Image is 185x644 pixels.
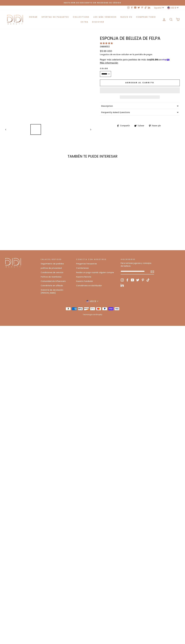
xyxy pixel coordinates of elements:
[41,258,73,261] p: Enlaces rápidos
[76,284,102,288] a: Conviértete en distribuidor
[118,14,134,19] a: Nuevo en
[76,262,97,266] a: Preguntas frecuentes
[76,271,114,275] a: Reciba un pago cuando alguien compre
[90,300,96,303] span: USD $
[5,14,25,25] img: Didi Beauty Co.
[101,111,130,114] span: Frequently Asked Questions
[100,80,180,86] button: Agregar al carrito
[154,6,161,9] span: Español
[153,6,165,10] button: Español
[85,299,100,303] button: USD $
[76,279,93,283] a: Nuestro Fundador
[91,14,119,19] a: Los más vendidos
[90,19,106,24] a: Discover
[121,258,154,261] p: Inscribirse
[64,2,121,4] span: Hasta 85% de descuento SIN NECESIDAD DE CÓDIGO
[100,45,180,48] p: DBBB002
[166,6,180,10] button: USD $
[100,42,113,45] span: 5.00 stars
[134,14,158,19] a: Comprar todo
[76,266,89,270] a: Contáctenos
[83,313,102,316] a: Tecnología de Shopify
[41,279,66,283] a: Comunidad de influencers
[88,124,91,135] button: Siguiente
[171,6,176,9] span: USD $
[125,81,154,84] span: Agregar al carrito
[5,258,21,267] img: Didi Beauty Co.
[41,288,73,295] a: Garantía de devolución [PERSON_NAME]
[76,275,91,279] a: Nuestra historia
[79,19,90,24] a: Extra
[120,124,132,127] span: Compartir
[121,262,154,268] p: Para noticias jugosas y consejos de belleza.
[100,36,180,40] h1: Esponja de belleza de felpa
[103,53,118,56] a: gastos de envío
[25,14,160,24] ul: Primary
[5,155,180,158] h3: También te puede interesar
[100,67,111,70] label: Color
[41,284,63,288] a: Conviértete en afiliado
[76,258,118,261] p: CONECTA CON NOSOTROS
[71,14,91,19] a: Collections
[41,275,61,279] a: Política de reembolso
[5,124,9,135] button: Anterior
[40,14,71,19] a: Ofertas de paquetes
[100,53,180,56] small: Los se calculan en la pantalla de pagos.
[100,49,112,53] span: $5.99 USD
[152,124,163,127] span: Hacer pin
[101,105,113,107] span: Description
[41,271,63,275] a: Condiciones de servicio
[41,266,62,270] a: política de privacidad
[27,14,40,19] a: Hogar
[41,262,64,266] a: Seguimiento de pedidos
[151,270,154,273] button: Suscribir
[137,124,146,127] span: Tuitear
